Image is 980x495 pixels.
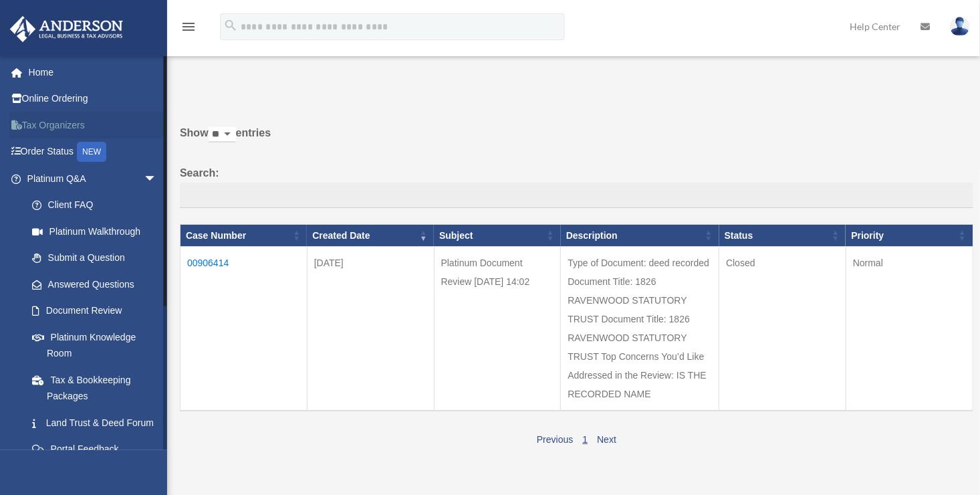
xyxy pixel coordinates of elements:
a: Tax & Bookkeeping Packages [19,367,170,409]
a: Platinum Q&Aarrow_drop_down [9,165,170,192]
a: Online Ordering [9,86,177,112]
th: Created Date: activate to sort column ascending [307,224,434,247]
a: Submit a Question [19,245,170,272]
td: Closed [719,247,846,411]
a: Tax Organizers [9,112,177,138]
select: Showentries [209,127,236,142]
th: Description: activate to sort column ascending [561,224,719,247]
td: Normal [846,247,973,411]
th: Status: activate to sort column ascending [719,224,846,247]
th: Priority: activate to sort column ascending [846,224,973,247]
a: Answered Questions [19,271,164,298]
a: Land Trust & Deed Forum [19,409,170,436]
input: Search: [180,183,973,208]
a: Order StatusNEW [9,138,177,166]
th: Subject: activate to sort column ascending [434,224,561,247]
img: Anderson Advisors Platinum Portal [6,16,127,42]
label: Search: [180,164,973,208]
a: menu [180,23,197,35]
a: Platinum Knowledge Room [19,324,170,367]
i: menu [180,19,197,35]
td: Type of Document: deed recorded Document Title: 1826 RAVENWOOD STATUTORY TRUST Document Title: 18... [561,247,719,411]
i: search [223,18,238,33]
td: 00906414 [180,247,308,411]
th: Case Number: activate to sort column ascending [180,224,308,247]
td: Platinum Document Review [DATE] 14:02 [434,247,561,411]
a: 1 [582,434,588,445]
span: arrow_drop_down [144,165,170,193]
label: Show entries [180,124,973,156]
a: Previous [537,434,573,445]
td: [DATE] [307,247,434,411]
a: Client FAQ [19,192,170,219]
a: Platinum Walkthrough [19,218,170,245]
div: NEW [77,142,106,162]
a: Next [597,434,616,445]
a: Home [9,59,177,86]
a: Portal Feedback [19,436,170,463]
a: Document Review [19,298,170,324]
img: User Pic [950,17,970,36]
